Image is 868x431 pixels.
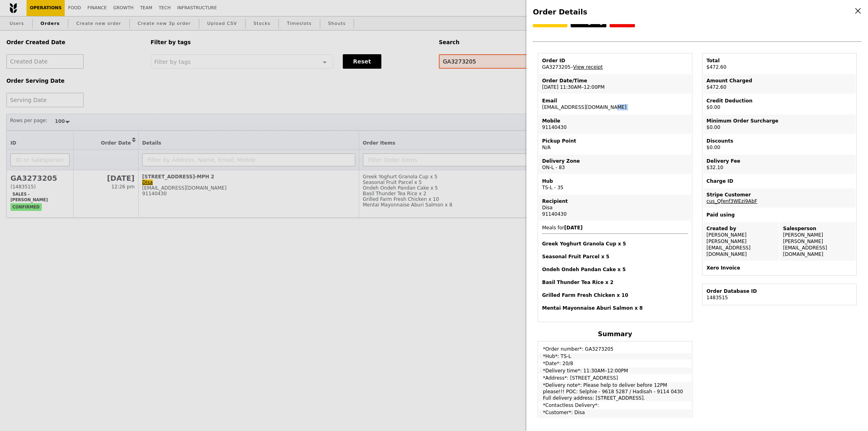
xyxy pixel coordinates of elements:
div: Pickup Point [542,138,688,144]
td: 1483515 [703,285,856,304]
td: *Delivery time*: 11:30AM–12:00PM [539,368,691,374]
div: Amount Charged [706,78,852,84]
td: [PERSON_NAME] [PERSON_NAME][EMAIL_ADDRESS][DOMAIN_NAME] [703,222,779,261]
h4: Seasonal Fruit Parcel x 5 [542,253,688,260]
div: Discounts [706,138,852,144]
td: N/A [539,135,691,154]
a: View receipt [573,64,603,70]
h4: Greek Yoghurt Granola Cup x 5 [542,241,688,247]
td: $32.10 [703,155,856,174]
div: Paid using [706,212,852,218]
td: *Address*: [STREET_ADDRESS] [539,375,691,381]
div: Created by [706,225,776,232]
div: Order ID [542,57,688,64]
div: Delivery Fee [706,158,852,164]
div: Salesperson [783,225,853,232]
a: cus_Qfenf3WEzi9AbF [706,198,757,204]
td: *Contactless Delivery*: [539,402,691,409]
td: [PERSON_NAME] [PERSON_NAME][EMAIL_ADDRESS][DOMAIN_NAME] [780,222,856,261]
td: *Customer*: Disa [539,409,691,419]
div: Charge ID [706,178,852,184]
div: Minimum Order Surcharge [706,118,852,124]
b: [DATE] [564,225,583,231]
h4: Ondeh Ondeh Pandan Cake x 5 [542,266,688,273]
span: Order Details [533,8,587,16]
td: 91140430 [539,114,691,134]
td: [DATE] 11:30AM–12:00PM [539,74,691,94]
td: $472.60 [703,54,856,74]
td: *Order number*: GA3273205 [539,342,691,352]
div: Hub [542,178,688,184]
td: *Delivery note*: Please help to deliver before 12PM please!!! POC: Selphie - 9618 5287 / Hadisah ... [539,382,691,401]
h4: Grilled Farm Fresh Chicken x 10 [542,292,688,298]
div: Mobile [542,118,688,124]
div: Disa [542,204,688,211]
span: Meals for [542,225,688,311]
td: $0.00 [703,135,856,154]
td: GA3273205 [539,54,691,74]
div: Email [542,98,688,104]
div: 91140430 [542,211,688,217]
span: – [571,64,573,70]
h4: Summary [538,330,692,338]
td: ON-L - 83 [539,155,691,174]
td: TS-L - 35 [539,175,691,194]
div: Order Database ID [706,288,852,294]
div: Stripe Customer [706,192,852,198]
div: Delivery Zone [542,158,688,164]
div: Order Date/Time [542,78,688,84]
td: $472.60 [703,74,856,94]
div: Recipient [542,198,688,204]
td: [EMAIL_ADDRESS][DOMAIN_NAME] [539,94,691,114]
h4: Mentai Mayonnaise Aburi Salmon x 8 [542,305,688,311]
h4: Basil Thunder Tea Rice x 2 [542,279,688,286]
div: Total [706,57,852,64]
div: Xero Invoice [706,265,852,271]
td: $0.00 [703,94,856,114]
td: *Date*: 20/8 [539,360,691,367]
td: $0.00 [703,114,856,134]
td: *Hub*: TS-L [539,353,691,360]
div: Credit Deduction [706,98,852,104]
